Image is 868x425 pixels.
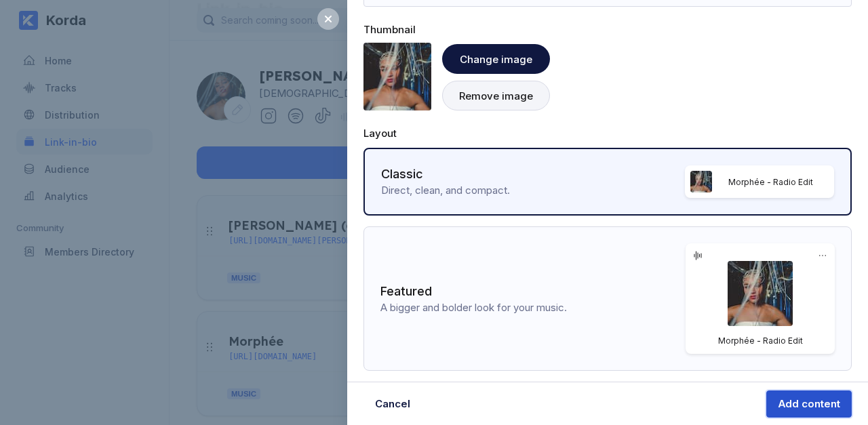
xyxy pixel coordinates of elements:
div: Classic [381,167,685,184]
img: Placeholder [690,171,712,193]
div: Direct, clean, and compact. [381,184,685,197]
div: Cancel [375,397,410,411]
div: Remove image [459,89,533,102]
div: Layout [363,127,852,140]
div: Morphée - Radio Edit [728,177,813,187]
img: Placeholder [728,261,793,326]
div: Add content [778,397,840,411]
div: Morphée - Radio Edit [718,336,803,346]
div: Featured [380,284,686,301]
div: Change image [460,53,532,66]
button: Add content [766,390,852,418]
button: Cancel [363,390,422,418]
img: Thumbnail [363,43,431,110]
div: Thumbnail [363,23,852,36]
div: A bigger and bolder look for your music. [380,301,686,314]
